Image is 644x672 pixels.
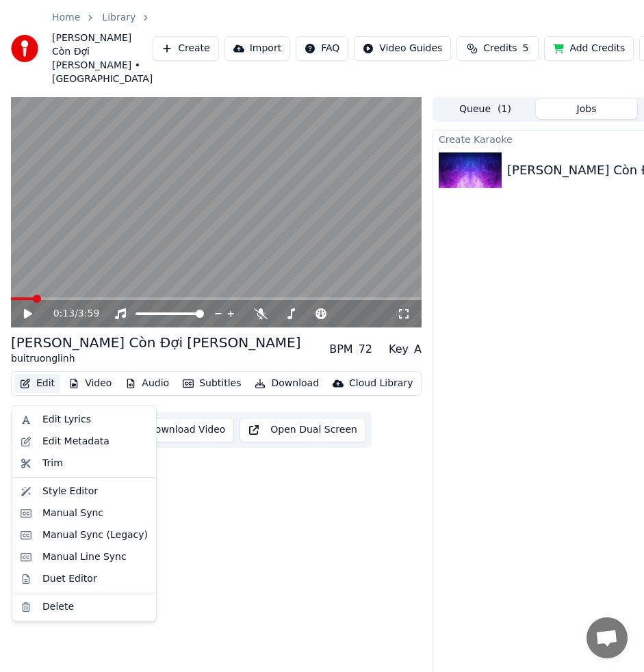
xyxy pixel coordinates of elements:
div: Open chat [587,617,628,658]
button: Open Dual Screen [240,418,366,442]
button: Add Credits [544,36,634,61]
button: FAQ [296,36,348,61]
div: Edit Metadata [42,435,110,448]
div: 72 [359,341,372,358]
button: Video Guides [354,36,451,61]
button: Edit [14,374,60,393]
div: / [53,307,86,321]
div: A [414,341,422,358]
div: Style Editor [42,485,98,498]
nav: breadcrumb [52,11,153,86]
button: Jobs [536,99,637,119]
div: Cloud Library [349,377,413,390]
span: 0:13 [53,307,75,321]
button: Download [249,374,324,393]
span: 5 [523,42,529,55]
button: Credits5 [456,36,539,61]
div: Manual Line Sync [42,550,127,564]
div: Manual Sync [42,507,103,520]
button: Download Video [123,418,234,442]
button: Import [224,36,290,61]
div: BPM [329,341,352,358]
div: Edit Lyrics [42,413,91,427]
div: [PERSON_NAME] Còn Đợi [PERSON_NAME] [11,333,301,352]
span: Credits [483,42,517,55]
div: Delete [42,600,74,614]
div: Manual Sync (Legacy) [42,528,148,542]
button: Create [153,36,219,61]
div: Duet Editor [42,572,97,586]
div: Trim [42,457,63,470]
button: Video [63,374,117,393]
a: Library [102,11,136,25]
span: ( 1 ) [498,103,511,116]
button: Audio [120,374,175,393]
img: youka [11,35,38,62]
a: Home [52,11,80,25]
span: 3:59 [78,307,99,321]
div: buitruonglinh [11,352,301,366]
button: Queue [435,99,536,119]
span: [PERSON_NAME] Còn Đợi [PERSON_NAME] • [GEOGRAPHIC_DATA] [52,31,153,86]
div: Key [389,341,409,358]
button: Subtitles [177,374,246,393]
